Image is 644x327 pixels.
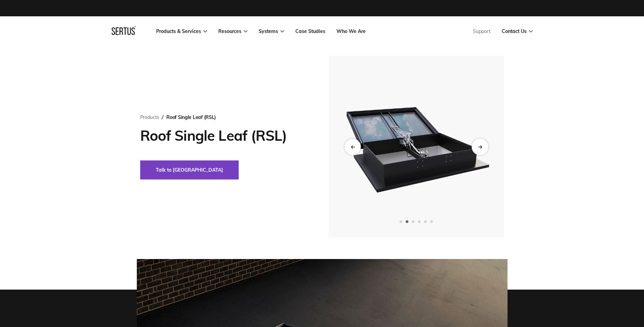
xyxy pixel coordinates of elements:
[345,139,361,155] div: Previous slide
[259,28,284,34] a: Systems
[473,28,491,34] a: Support
[472,138,488,155] div: Next slide
[295,28,325,34] a: Case Studies
[502,28,533,34] a: Contact Us
[218,28,247,34] a: Resources
[140,127,308,144] h1: Roof Single Leaf (RSL)
[140,160,239,179] button: Talk to [GEOGRAPHIC_DATA]
[140,114,159,120] a: Products
[430,220,433,223] span: Go to slide 6
[418,220,421,223] span: Go to slide 4
[412,220,415,223] span: Go to slide 3
[156,28,207,34] a: Products & Services
[424,220,427,223] span: Go to slide 5
[400,220,402,223] span: Go to slide 1
[336,28,366,34] a: Who We Are
[610,294,644,327] iframe: Chat Widget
